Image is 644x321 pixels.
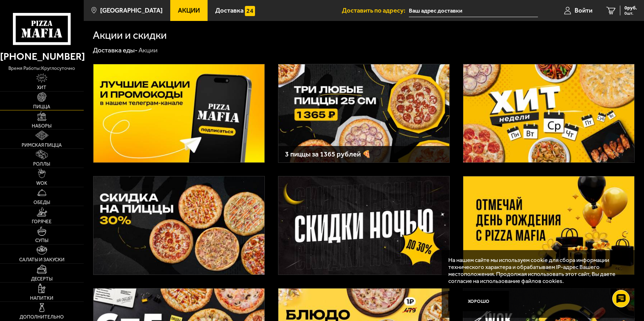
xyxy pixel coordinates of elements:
input: Ваш адрес доставки [409,4,538,17]
h1: Акции и скидки [93,30,167,41]
div: Акции [138,46,158,54]
span: Хит [37,85,46,90]
span: Роллы [33,162,50,167]
span: 0 руб. [624,6,637,10]
span: 0 шт. [624,11,637,15]
span: [GEOGRAPHIC_DATA] [100,7,163,14]
img: 15daf4d41897b9f0e9f617042186c801.svg [245,6,255,16]
span: Доставить по адресу: [342,7,409,14]
span: Римская пицца [22,143,62,148]
span: Акции [178,7,200,14]
a: Доставка еды- [93,46,137,54]
span: Напитки [30,296,53,301]
span: WOK [36,181,47,186]
span: Десерты [31,277,53,282]
span: Пицца [33,104,50,109]
span: Дополнительно [20,315,64,320]
span: Обеды [33,200,50,205]
a: 3 пиццы за 1365 рублей 🍕 [278,64,450,163]
span: Войти [575,7,592,14]
span: Наборы [32,124,52,129]
p: На нашем сайте мы используем cookie для сбора информации технического характера и обрабатываем IP... [448,257,624,285]
button: Хорошо [448,291,509,311]
span: Салаты и закуски [19,257,65,262]
span: Супы [35,238,48,243]
span: Горячее [32,219,52,224]
span: Доставка [215,7,244,14]
h3: 3 пиццы за 1365 рублей 🍕 [285,151,442,158]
